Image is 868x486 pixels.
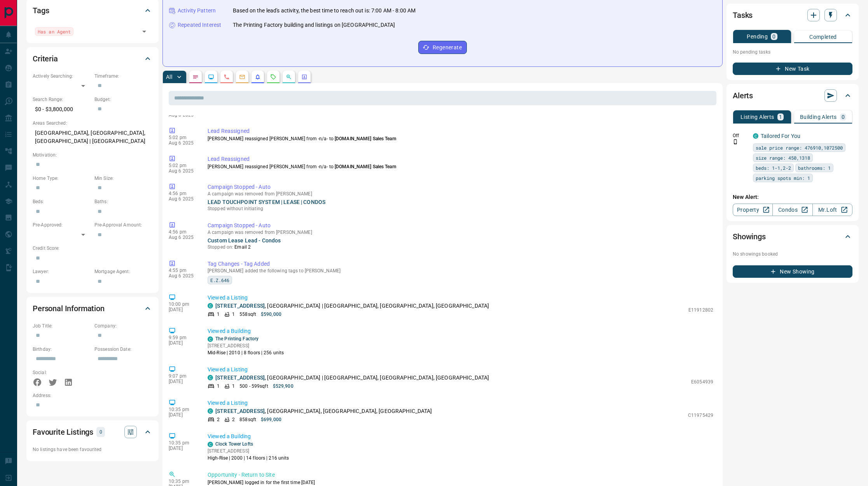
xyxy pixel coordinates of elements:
[208,471,713,479] p: Opportunity - Return to Site
[169,446,196,451] p: [DATE]
[301,74,307,80] svg: Agent Actions
[224,74,230,80] svg: Calls
[169,140,196,146] p: Aug 6 2025
[208,448,289,455] p: [STREET_ADDRESS]
[208,408,213,414] div: condos.ca
[733,193,852,201] p: New Alert:
[733,204,773,216] a: Property
[215,302,489,310] p: , [GEOGRAPHIC_DATA] | [GEOGRAPHIC_DATA], [GEOGRAPHIC_DATA], [GEOGRAPHIC_DATA]
[688,307,713,314] p: E11912802
[756,164,791,172] span: beds: 1-1,2-2
[33,302,105,315] h2: Personal Information
[169,479,196,484] p: 10:35 pm
[94,346,152,353] p: Possession Date:
[208,183,713,191] p: Campaign Stopped - Auto
[33,4,49,17] h2: Tags
[33,245,152,252] p: Credit Score:
[94,268,152,275] p: Mortgage Agent:
[239,311,256,318] p: 558 sqft
[208,191,713,197] p: A campaign was removed from [PERSON_NAME]
[733,9,753,21] h2: Tasks
[233,21,395,29] p: The Printing Factory building and listings on [GEOGRAPHIC_DATA]
[270,74,276,80] svg: Requests
[747,34,768,39] p: Pending
[215,303,265,309] a: [STREET_ADDRESS]
[169,196,196,202] p: Aug 6 2025
[208,342,284,349] p: [STREET_ADDRESS]
[178,7,216,15] p: Activity Pattern
[217,383,220,390] p: 1
[232,311,235,318] p: 1
[169,273,196,279] p: Aug 6 2025
[33,127,152,148] p: [GEOGRAPHIC_DATA], [GEOGRAPHIC_DATA], [GEOGRAPHIC_DATA] | [GEOGRAPHIC_DATA]
[273,383,293,390] p: $529,900
[733,63,852,75] button: New Task
[239,416,256,423] p: 858 sqft
[215,407,432,415] p: , [GEOGRAPHIC_DATA], [GEOGRAPHIC_DATA], [GEOGRAPHIC_DATA]
[33,392,152,399] p: Address:
[169,340,196,346] p: [DATE]
[809,34,837,40] p: Completed
[94,175,152,182] p: Min Size:
[33,446,152,453] p: No listings have been favourited
[733,6,852,24] div: Tasks
[733,251,852,258] p: No showings booked
[286,74,292,80] svg: Opportunities
[733,86,852,105] div: Alerts
[33,73,91,80] p: Actively Searching:
[166,74,172,80] p: All
[208,375,213,380] div: condos.ca
[208,221,713,230] p: Campaign Stopped - Auto
[208,205,713,212] p: Stopped without initiating
[800,114,837,120] p: Building Alerts
[215,375,265,381] a: [STREET_ADDRESS]
[842,114,845,120] p: 0
[215,336,258,341] a: The Printing Factory
[733,139,738,145] svg: Push Notification Only
[33,103,91,116] p: $0 - $3,800,000
[208,479,713,486] p: [PERSON_NAME] logged in for the first time [DATE]
[232,416,235,423] p: 2
[215,374,489,382] p: , [GEOGRAPHIC_DATA] | [GEOGRAPHIC_DATA], [GEOGRAPHIC_DATA], [GEOGRAPHIC_DATA]
[169,135,196,140] p: 5:02 pm
[208,349,284,356] p: Mid-Rise | 2010 | 8 floors | 256 units
[779,114,782,120] p: 1
[217,311,220,318] p: 1
[215,408,265,414] a: [STREET_ADDRESS]
[234,244,251,250] span: Email 2
[812,204,852,216] a: Mr.Loft
[208,294,713,302] p: Viewed a Listing
[232,383,235,390] p: 1
[335,164,396,169] span: [DOMAIN_NAME] Sales Team
[94,73,152,80] p: Timeframe:
[217,416,220,423] p: 2
[210,276,229,284] span: E.Z.646
[418,41,467,54] button: Regenerate
[33,175,91,182] p: Home Type:
[208,244,713,251] p: Stopped on:
[169,301,196,307] p: 10:00 pm
[169,235,196,240] p: Aug 6 2025
[169,440,196,446] p: 10:35 pm
[169,373,196,379] p: 9:07 pm
[33,96,91,103] p: Search Range:
[33,221,91,228] p: Pre-Approved:
[33,120,152,127] p: Areas Searched:
[798,164,831,172] span: bathrooms: 1
[33,152,152,159] p: Motivation:
[169,307,196,312] p: [DATE]
[169,379,196,384] p: [DATE]
[208,127,713,135] p: Lead Reassigned
[733,89,753,102] h2: Alerts
[208,455,289,462] p: High-Rise | 2000 | 14 floors | 216 units
[33,322,91,329] p: Job Title:
[239,383,268,390] p: 500 - 599 sqft
[208,442,213,447] div: condos.ca
[756,154,810,162] span: size range: 450,1318
[208,268,713,273] p: [PERSON_NAME] added the following tags to [PERSON_NAME]
[208,163,713,170] p: [PERSON_NAME] reassigned [PERSON_NAME] from -n/a- to
[169,335,196,340] p: 9:59 pm
[38,28,71,35] span: Has an Agent
[33,426,93,438] h2: Favourite Listings
[208,303,213,308] div: condos.ca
